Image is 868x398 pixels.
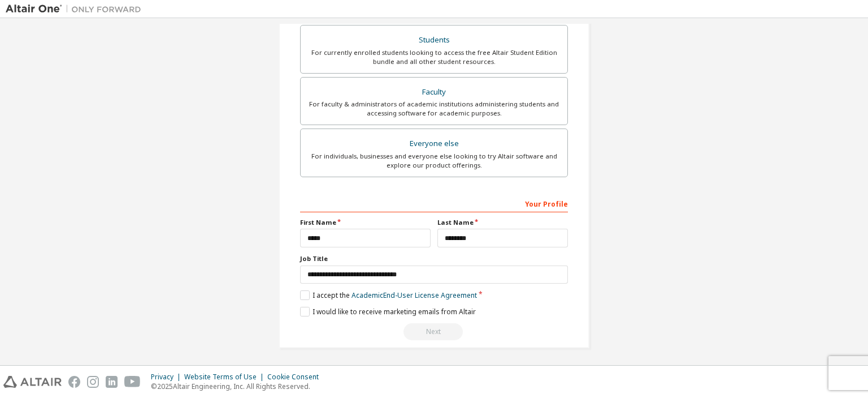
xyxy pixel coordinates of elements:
[307,32,561,48] div: Students
[300,194,568,212] div: Your Profile
[300,254,568,263] label: Job Title
[151,373,184,382] div: Privacy
[307,84,561,100] div: Faculty
[151,382,325,391] p: © 2025 Altair Engineering, Inc. All Rights Reserved.
[267,373,325,382] div: Cookie Consent
[300,290,477,300] label: I accept the
[307,100,561,118] div: For faculty & administrators of academic institutions administering students and accessing softwa...
[351,290,477,300] a: Academic End-User License Agreement
[87,376,99,388] img: instagram.svg
[300,323,568,340] div: Read and acccept EULA to continue
[300,307,476,316] label: I would like to receive marketing emails from Altair
[6,3,147,15] img: Altair One
[184,373,267,382] div: Website Terms of Use
[307,48,561,66] div: For currently enrolled students looking to access the free Altair Student Edition bundle and all ...
[124,376,141,388] img: youtube.svg
[300,218,431,227] label: First Name
[3,376,62,388] img: altair_logo.svg
[68,376,80,388] img: facebook.svg
[106,376,118,388] img: linkedin.svg
[307,152,561,170] div: For individuals, businesses and everyone else looking to try Altair software and explore our prod...
[307,136,561,152] div: Everyone else
[437,218,568,227] label: Last Name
